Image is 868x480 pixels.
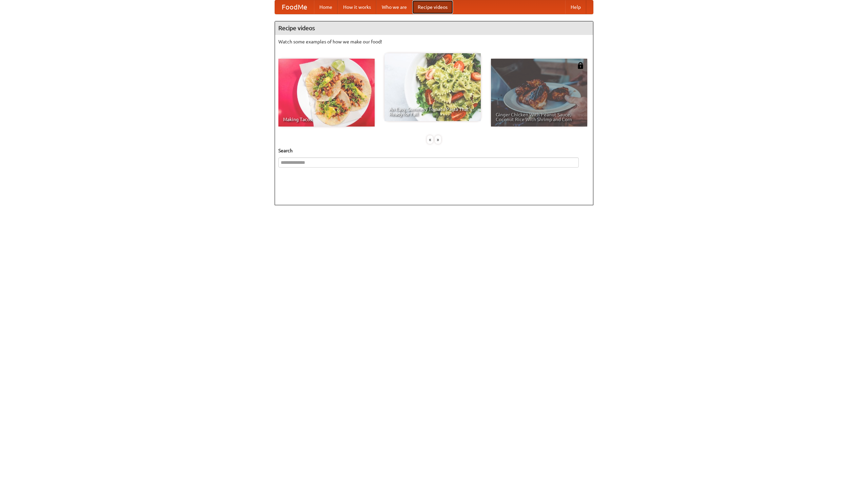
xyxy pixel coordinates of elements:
a: Making Tacos [278,59,375,127]
span: An Easy, Summery Tomato Pasta That's Ready for Fall [389,107,476,116]
a: Who we are [376,0,412,14]
h5: Search [278,147,590,154]
a: Help [565,0,586,14]
h4: Recipe videos [275,21,593,35]
div: » [435,135,441,144]
img: 483408.png [577,62,584,69]
a: Recipe videos [412,0,453,14]
a: How it works [338,0,376,14]
a: FoodMe [275,0,314,14]
span: Making Tacos [283,117,370,122]
p: Watch some examples of how we make our food! [278,38,590,45]
a: An Easy, Summery Tomato Pasta That's Ready for Fall [384,53,481,121]
a: Home [314,0,338,14]
div: « [427,135,433,144]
